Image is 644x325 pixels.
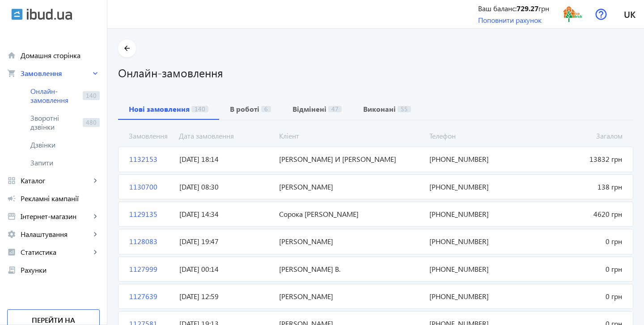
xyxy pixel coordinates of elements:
[275,291,425,301] span: [PERSON_NAME]
[91,69,100,78] mat-icon: keyboard_arrow_right
[21,194,100,203] span: Рекламні кампанії
[175,131,275,141] span: Дата замовлення
[176,291,276,301] span: [DATE] 12:59
[328,106,342,112] span: 47
[126,209,176,219] span: 1129135
[125,131,175,141] span: Замовлення
[525,209,626,219] span: 4620 грн
[624,8,636,20] span: uk
[30,158,100,167] span: Запити
[7,212,16,221] mat-icon: storefront
[91,230,100,239] mat-icon: keyboard_arrow_right
[21,69,91,78] span: Замовлення
[7,230,16,239] mat-icon: settings
[176,154,276,164] span: [DATE] 18:14
[7,248,16,257] mat-icon: analytics
[91,212,100,221] mat-icon: keyboard_arrow_right
[426,182,526,192] span: [PHONE_NUMBER]
[30,114,79,131] span: Зворотні дзвінки
[363,106,396,113] b: Виконані
[176,236,276,246] span: [DATE] 19:47
[83,91,100,100] span: 140
[126,264,176,274] span: 1127999
[275,131,426,141] span: Кліент
[525,291,626,301] span: 0 грн
[21,176,91,185] span: Каталог
[83,118,100,127] span: 480
[525,182,626,192] span: 138 грн
[27,8,72,20] img: ibud_text.svg
[563,4,583,24] img: 5c25e6b19c4b56315-15459877616-ecobrick.png
[30,140,100,149] span: Дзвінки
[129,106,190,113] b: Нові замовлення
[275,236,425,246] span: [PERSON_NAME]
[7,69,16,78] mat-icon: shopping_cart
[426,131,526,141] span: Телефон
[478,15,542,25] a: Поповнити рахунок
[595,8,607,20] img: help.svg
[230,106,259,113] b: В роботі
[126,236,176,246] span: 1128083
[7,51,16,60] mat-icon: home
[426,236,526,246] span: [PHONE_NUMBER]
[526,131,626,141] span: Загалом
[118,65,633,80] h1: Онлайн-замовлення
[426,209,526,219] span: [PHONE_NUMBER]
[275,209,425,219] span: Сорока [PERSON_NAME]
[261,106,271,112] span: 6
[21,51,100,60] span: Домашня сторінка
[7,266,16,274] mat-icon: receipt_long
[191,106,208,112] span: 140
[21,230,91,239] span: Налаштування
[7,176,16,185] mat-icon: grid_view
[275,154,425,164] span: [PERSON_NAME] И [PERSON_NAME]
[426,291,526,301] span: [PHONE_NUMBER]
[126,154,176,164] span: 1132153
[91,176,100,185] mat-icon: keyboard_arrow_right
[30,87,79,105] span: Онлайн-замовлення
[126,182,176,192] span: 1130700
[275,264,425,274] span: [PERSON_NAME] В.
[21,248,91,257] span: Статистика
[275,182,425,192] span: [PERSON_NAME]
[21,266,100,274] span: Рахунки
[176,264,276,274] span: [DATE] 00:14
[517,4,538,13] b: 729.27
[478,4,549,13] div: Ваш баланс: грн
[11,8,23,20] img: ibud.svg
[292,106,326,113] b: Відмінені
[91,248,100,257] mat-icon: keyboard_arrow_right
[525,154,626,164] span: 13832 грн
[426,264,526,274] span: [PHONE_NUMBER]
[426,154,526,164] span: [PHONE_NUMBER]
[176,209,276,219] span: [DATE] 14:34
[525,236,626,246] span: 0 грн
[126,291,176,301] span: 1127639
[525,264,626,274] span: 0 грн
[398,106,411,112] span: 55
[7,194,16,203] mat-icon: campaign
[176,182,276,192] span: [DATE] 08:30
[21,212,91,221] span: Інтернет-магазин
[122,43,133,54] mat-icon: arrow_back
